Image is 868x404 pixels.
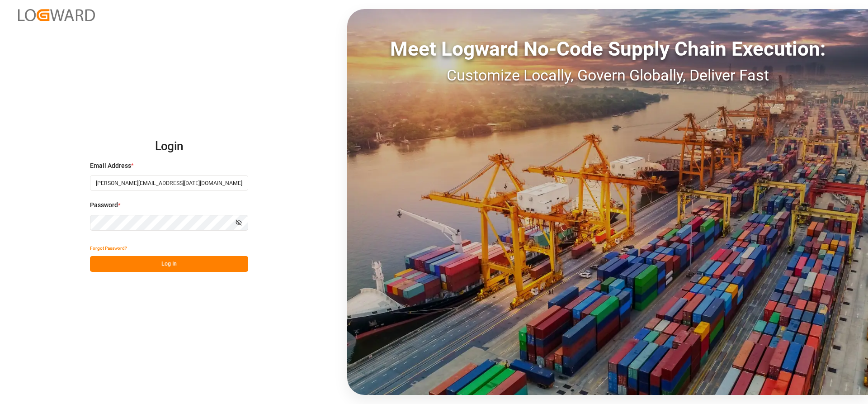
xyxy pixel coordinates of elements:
button: Log In [90,256,248,272]
img: Logward_new_orange.png [18,9,95,21]
span: Password [90,200,118,210]
div: Customize Locally, Govern Globally, Deliver Fast [347,64,868,87]
button: Forgot Password? [90,240,127,256]
span: Email Address [90,161,131,171]
h2: Login [90,132,248,161]
div: Meet Logward No-Code Supply Chain Execution: [347,34,868,64]
input: Enter your email [90,175,248,191]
